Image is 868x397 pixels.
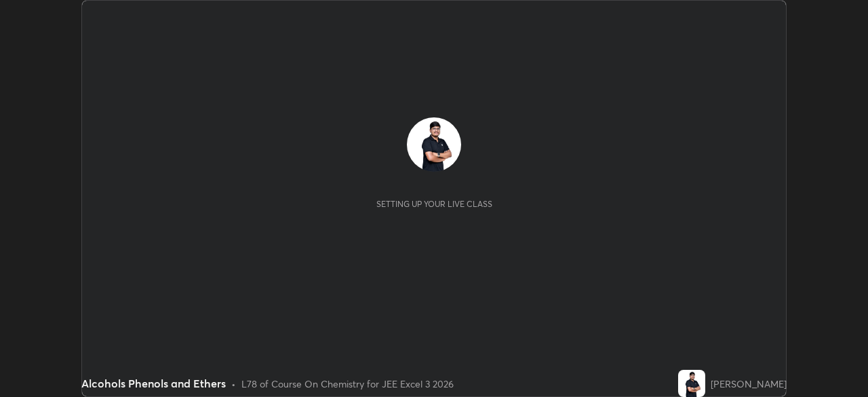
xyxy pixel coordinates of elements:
div: • [231,377,236,391]
div: L78 of Course On Chemistry for JEE Excel 3 2026 [241,377,454,391]
div: [PERSON_NAME] [711,377,787,391]
img: 233275cb9adc4a56a51a9adff78a3b51.jpg [678,370,705,397]
div: Alcohols Phenols and Ethers [81,375,226,392]
div: Setting up your live class [376,199,492,209]
img: 233275cb9adc4a56a51a9adff78a3b51.jpg [407,117,461,172]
